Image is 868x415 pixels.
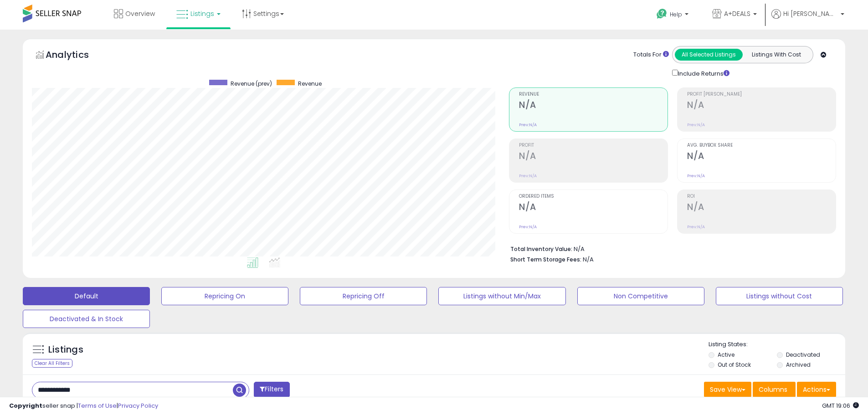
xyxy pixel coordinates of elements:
[510,256,581,263] b: Short Term Storage Fees:
[656,8,668,20] i: Get Help
[687,202,836,214] h2: N/A
[786,361,811,369] label: Archived
[797,382,836,397] button: Actions
[687,143,836,148] span: Avg. Buybox Share
[519,143,668,148] span: Profit
[519,202,668,214] h2: N/A
[753,382,796,397] button: Columns
[822,401,859,410] span: 2025-08-13 19:06 GMT
[577,287,704,305] button: Non Competitive
[118,401,158,410] a: Privacy Policy
[633,51,669,59] div: Totals For
[519,224,537,230] small: Prev: N/A
[687,194,836,199] span: ROI
[161,287,288,305] button: Repricing On
[687,151,836,163] h2: N/A
[670,10,682,18] span: Help
[771,9,844,30] a: Hi [PERSON_NAME]
[9,402,158,410] div: seller snap | |
[9,401,42,410] strong: Copyright
[687,122,705,128] small: Prev: N/A
[46,48,107,63] h5: Analytics
[519,100,668,112] h2: N/A
[519,151,668,163] h2: N/A
[704,382,751,397] button: Save View
[519,92,668,97] span: Revenue
[709,340,845,349] p: Listing States:
[759,385,787,394] span: Columns
[298,80,322,87] span: Revenue
[718,361,751,369] label: Out of Stock
[78,401,117,410] a: Terms of Use
[48,343,83,356] h5: Listings
[519,194,668,199] span: Ordered Items
[649,1,698,30] a: Help
[724,9,750,18] span: A+DEALS
[675,49,743,61] button: All Selected Listings
[687,100,836,112] h2: N/A
[786,351,820,359] label: Deactivated
[519,173,537,179] small: Prev: N/A
[190,9,214,18] span: Listings
[300,287,427,305] button: Repricing Off
[718,351,734,359] label: Active
[519,122,537,128] small: Prev: N/A
[254,382,289,398] button: Filters
[687,224,705,230] small: Prev: N/A
[23,310,150,328] button: Deactivated & In Stock
[687,92,836,97] span: Profit [PERSON_NAME]
[125,9,155,18] span: Overview
[742,49,810,61] button: Listings With Cost
[438,287,565,305] button: Listings without Min/Max
[583,255,594,264] span: N/A
[510,245,572,253] b: Total Inventory Value:
[783,9,838,18] span: Hi [PERSON_NAME]
[510,243,829,254] li: N/A
[716,287,843,305] button: Listings without Cost
[231,80,272,87] span: Revenue (prev)
[23,287,150,305] button: Default
[32,359,72,368] div: Clear All Filters
[665,68,740,78] div: Include Returns
[687,173,705,179] small: Prev: N/A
